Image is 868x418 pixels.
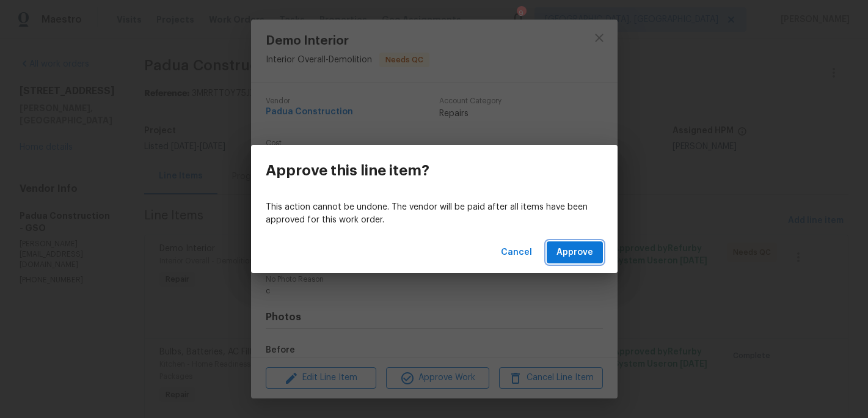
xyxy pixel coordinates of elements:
[547,241,603,264] button: Approve
[556,245,593,260] span: Approve
[496,241,537,264] button: Cancel
[501,245,532,260] span: Cancel
[266,162,429,179] h3: Approve this line item?
[266,201,603,227] p: This action cannot be undone. The vendor will be paid after all items have been approved for this...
